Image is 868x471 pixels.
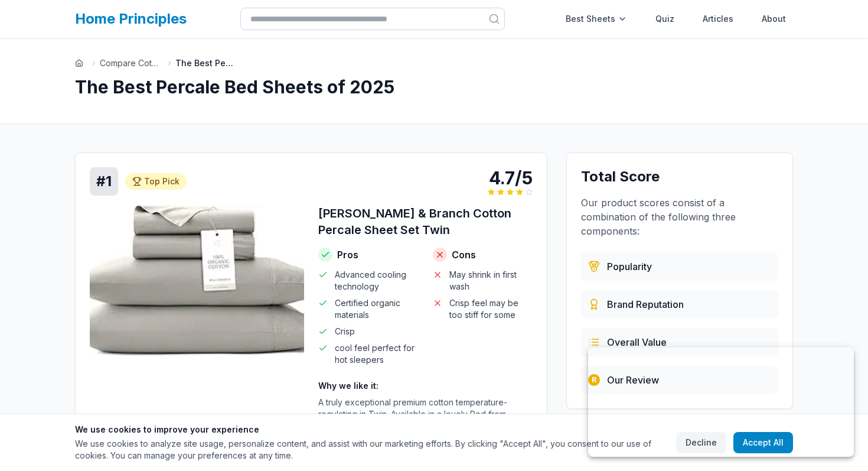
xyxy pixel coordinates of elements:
[449,297,533,321] span: Crisp feel may be too stiff for some
[318,248,419,262] h4: Pros
[335,326,355,337] span: Crisp
[175,57,234,69] span: The Best Percale Bed Sheets of 2025
[75,424,667,436] h3: We use cookies to improve your experience
[581,366,778,394] div: Our team's hands-on testing and evaluation process
[696,7,740,31] a: Articles
[488,167,533,189] div: 4.7/5
[90,167,118,196] div: # 1
[75,57,793,69] nav: Breadcrumb
[318,380,533,392] h4: Why we like it:
[755,7,793,31] a: About
[581,196,778,238] p: Our product scores consist of a combination of the following three components:
[581,167,778,186] h3: Total Score
[335,269,419,293] span: Advanced cooling technology
[607,259,652,274] span: Popularity
[648,7,681,31] a: Quiz
[581,290,778,319] div: Evaluated from brand history, quality standards, and market presence
[449,269,533,293] span: May shrink in first wash
[100,57,159,69] a: Compare Cott...
[75,76,793,98] h1: The Best Percale Bed Sheets of 2025
[75,438,667,462] p: We use cookies to analyze site usage, personalize content, and assist with our marketing efforts....
[607,335,667,349] span: Overall Value
[581,328,778,356] div: Combines price, quality, durability, and customer satisfaction
[75,10,187,27] a: Home Principles
[335,297,419,321] span: Certified organic materials
[559,7,634,31] div: Best Sheets
[335,342,419,366] span: cool feel perfect for hot sleepers
[433,248,533,262] h4: Cons
[90,205,304,356] img: Boll & Branch Cotton Percale Sheet Set Twin - Cotton product image
[144,176,180,187] span: Top Pick
[75,59,83,67] a: Go to homepage
[318,397,533,444] p: A truly exceptional premium cotton temperature-regulating in Twin. Available in a lovely Red from...
[318,205,533,238] h3: [PERSON_NAME] & Branch Cotton Percale Sheet Set Twin
[581,252,778,281] div: Based on customer reviews, ratings, and sales data
[607,297,684,311] span: Brand Reputation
